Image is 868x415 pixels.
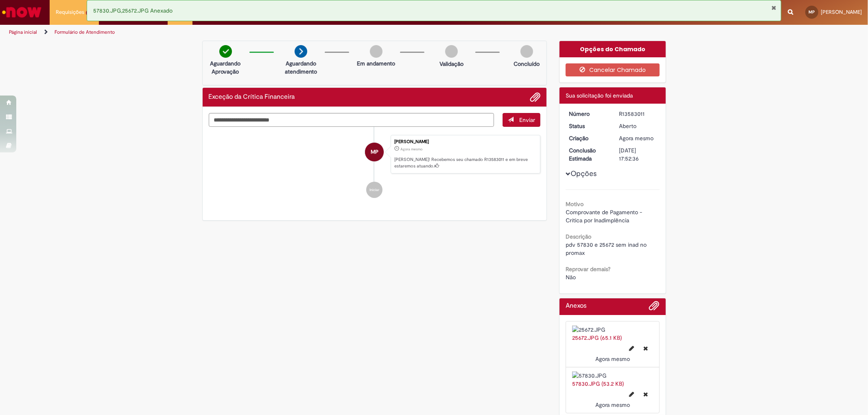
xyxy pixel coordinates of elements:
div: 30/09/2025 16:52:33 [619,134,657,142]
button: Editar nome de arquivo 57830.JPG [625,388,639,401]
button: Adicionar anexos [530,92,540,102]
span: MP [809,9,815,15]
textarea: Digite sua mensagem aqui... [209,113,494,127]
span: Requisições [56,8,84,16]
div: Matheus Lopes De Souza Pires [365,143,384,161]
a: 57830.JPG (53.2 KB) [572,380,624,387]
button: Editar nome de arquivo 25672.JPG [625,342,639,355]
p: Em andamento [357,59,395,67]
span: Sua solicitação foi enviada [566,92,633,99]
div: Opções do Chamado [560,41,666,57]
dt: Status [563,122,613,130]
p: Validação [439,60,464,68]
span: Agora mesmo [619,135,654,142]
span: Agora mesmo [595,355,630,363]
div: [PERSON_NAME] [394,139,536,144]
p: Aguardando Aprovação [206,59,245,76]
h2: Exceção da Crítica Financeira Histórico de tíquete [209,93,295,101]
img: 25672.JPG [572,326,653,334]
span: Enviar [519,116,535,124]
img: arrow-next.png [295,45,307,58]
p: [PERSON_NAME]! Recebemos seu chamado R13583011 e em breve estaremos atuando. [394,156,536,169]
button: Enviar [503,113,540,127]
p: Concluído [514,60,540,68]
span: Não [566,274,576,281]
span: 6 [86,9,93,16]
span: Agora mesmo [595,401,630,408]
time: 30/09/2025 16:52:33 [619,135,654,142]
a: 25672.JPG (65.1 KB) [572,334,622,341]
span: MP [371,142,378,162]
button: Adicionar anexos [649,300,660,315]
button: Excluir 57830.JPG [639,388,653,401]
b: Descrição [566,233,591,240]
ul: Trilhas de página [6,25,573,40]
h2: Anexos [566,302,586,310]
div: Aberto [619,122,657,130]
img: img-circle-grey.png [520,45,533,58]
img: ServiceNow [1,4,43,20]
button: Cancelar Chamado [566,63,660,76]
img: 57830.JPG [572,372,653,380]
div: [DATE] 17:52:36 [619,146,657,163]
span: 57830.JPG,25672.JPG Anexado [93,7,173,14]
span: pdv 57830 e 25672 sem inad no promax [566,241,648,256]
dt: Número [563,110,613,118]
span: Comprovante de Pagamento - Crítica por Inadimplência [566,209,644,224]
a: Formulário de Atendimento [55,29,115,35]
ul: Histórico de tíquete [209,127,541,206]
dt: Criação [563,134,613,142]
a: Página inicial [9,29,37,35]
button: Fechar Notificação [772,4,777,11]
img: img-circle-grey.png [370,45,383,58]
time: 30/09/2025 16:53:16 [595,355,630,363]
span: Agora mesmo [400,147,422,152]
b: Reprovar demais? [566,265,610,273]
img: img-circle-grey.png [445,45,458,58]
li: Matheus Lopes De Souza Pires [209,135,541,174]
button: Excluir 25672.JPG [639,342,653,355]
time: 30/09/2025 16:53:16 [595,401,630,408]
b: Motivo [566,200,584,208]
time: 30/09/2025 16:52:33 [400,147,422,152]
span: [PERSON_NAME] [821,9,862,15]
p: Aguardando atendimento [281,59,321,76]
div: R13583011 [619,110,657,118]
img: check-circle-green.png [219,45,232,58]
dt: Conclusão Estimada [563,146,613,163]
